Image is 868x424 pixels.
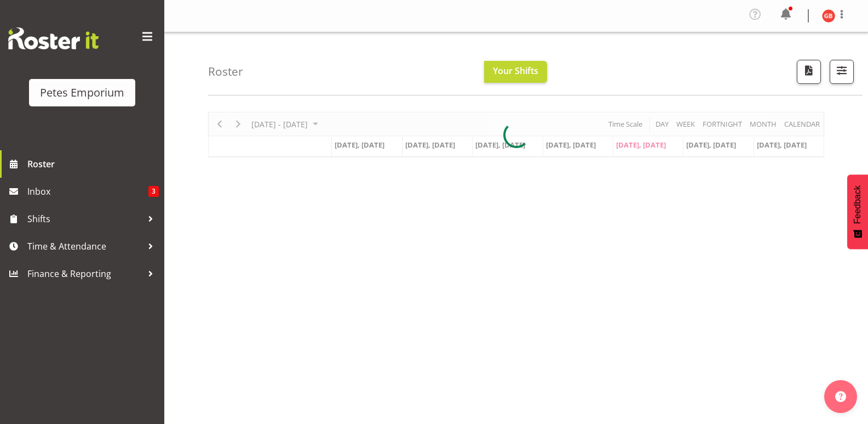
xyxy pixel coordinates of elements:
[8,27,99,49] img: Rosterit website logo
[208,65,243,78] h4: Roster
[835,391,846,402] img: help-xxl-2.png
[27,183,148,200] span: Inbox
[27,265,142,282] span: Finance & Reporting
[847,174,868,249] button: Feedback - Show survey
[797,60,821,84] button: Download a PDF of the roster according to the set date range.
[27,211,142,227] span: Shifts
[40,84,124,101] div: Petes Emporium
[853,185,863,224] span: Feedback
[27,238,142,255] span: Time & Attendance
[148,186,159,197] span: 3
[830,60,854,84] button: Filter Shifts
[484,61,547,83] button: Your Shifts
[822,9,835,22] img: gillian-byford11184.jpg
[27,156,159,172] span: Roster
[493,65,538,77] span: Your Shifts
